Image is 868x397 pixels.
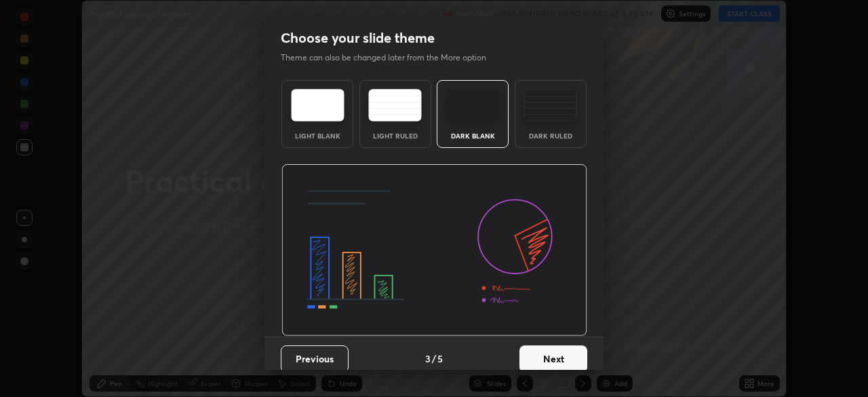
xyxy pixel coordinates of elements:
img: darkRuledTheme.de295e13.svg [524,89,577,121]
h4: 3 [425,352,431,366]
button: Next [519,345,587,373]
div: Light Ruled [368,132,422,139]
img: lightRuledTheme.5fabf969.svg [368,89,422,121]
h4: / [432,352,436,366]
img: darkTheme.f0cc69e5.svg [446,89,500,121]
img: lightTheme.e5ed3b09.svg [291,89,344,121]
p: Theme can also be changed later from the More option [281,52,500,64]
button: Previous [281,345,349,373]
h2: Choose your slide theme [281,29,435,47]
div: Light Blank [290,132,344,139]
div: Dark Blank [446,132,500,139]
div: Dark Ruled [524,132,578,139]
img: darkThemeBanner.d06ce4a2.svg [281,164,587,337]
h4: 5 [437,352,443,366]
